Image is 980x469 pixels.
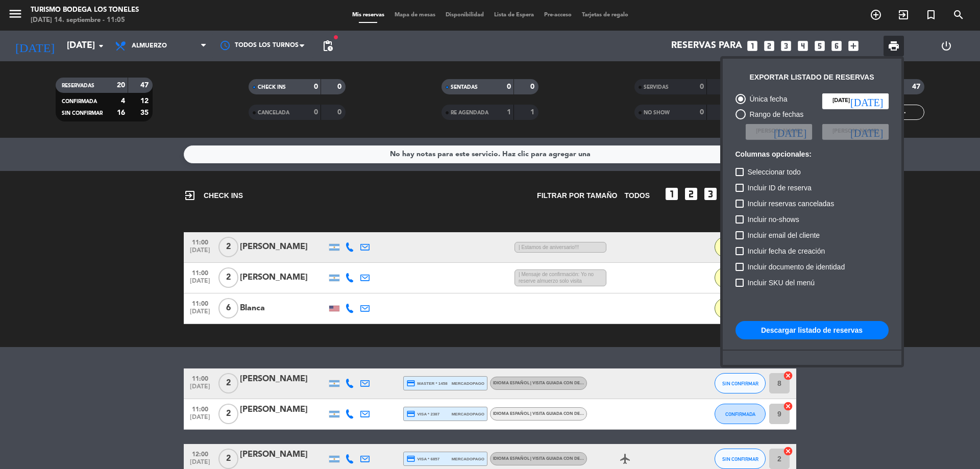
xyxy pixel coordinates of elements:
span: Incluir reservas canceladas [748,198,835,210]
div: Exportar listado de reservas [750,71,874,83]
span: [PERSON_NAME] [756,127,802,136]
i: [DATE] [850,96,883,106]
h6: Columnas opcionales: [736,150,889,159]
span: [PERSON_NAME] [832,127,878,136]
div: Única fecha [746,93,788,105]
span: Incluir no-shows [748,213,799,226]
span: Incluir email del cliente [748,229,820,241]
span: Incluir documento de identidad [748,261,845,273]
button: Descargar listado de reservas [736,321,889,339]
span: Seleccionar todo [748,166,801,178]
i: [DATE] [850,127,883,137]
div: Rango de fechas [746,109,804,120]
span: Incluir fecha de creación [748,245,825,257]
span: Incluir SKU del menú [748,277,815,289]
span: Incluir ID de reserva [748,182,812,194]
i: [DATE] [774,127,806,137]
span: print [888,40,900,52]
